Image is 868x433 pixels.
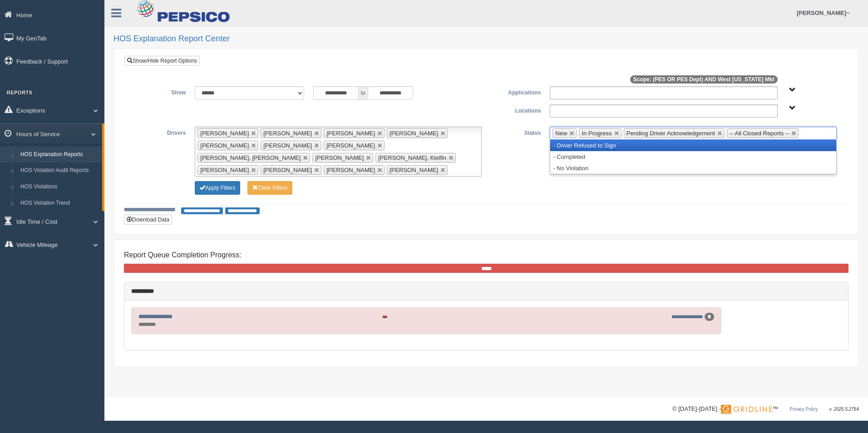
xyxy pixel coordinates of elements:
[550,162,836,174] li: - No Violation
[124,56,200,66] a: Show/Hide Report Options
[555,130,567,137] span: New
[721,405,772,414] img: Gridline
[200,167,249,173] span: [PERSON_NAME]
[829,407,859,412] span: v. 2025.5.2764
[630,75,778,84] span: Scope: (PES OR PES Dept) AND West [US_STATE] Mkt
[200,154,301,161] span: [PERSON_NAME], [PERSON_NAME]
[582,130,612,137] span: In Progress
[326,130,375,137] span: [PERSON_NAME]
[16,147,102,163] a: HOS Explanation Reports
[124,251,848,259] h4: Report Queue Completion Progress:
[113,34,859,44] h2: HOS Explanation Report Center
[16,162,102,179] a: HOS Violation Audit Reports
[16,179,102,195] a: HOS Violations
[378,154,446,161] span: [PERSON_NAME], Klelfin
[200,130,249,137] span: [PERSON_NAME]
[390,130,438,137] span: [PERSON_NAME]
[131,86,190,97] label: Show
[789,407,818,412] a: Privacy Policy
[550,140,836,151] li: - Driver Refused to Sign
[359,86,368,100] span: to
[263,130,312,137] span: [PERSON_NAME]
[486,104,545,115] label: Locations
[486,86,545,97] label: Applications
[195,181,240,195] button: Change Filter Options
[550,151,836,162] li: - Completed
[326,167,375,173] span: [PERSON_NAME]
[16,195,102,212] a: HOS Violation Trend
[626,130,715,137] span: Pending Driver Acknowledgement
[315,154,364,161] span: [PERSON_NAME]
[390,167,438,173] span: [PERSON_NAME]
[263,142,312,149] span: [PERSON_NAME]
[326,142,375,149] span: [PERSON_NAME]
[131,127,190,138] label: Drivers
[124,215,172,225] button: Download Data
[486,127,545,138] label: Status
[200,142,249,149] span: [PERSON_NAME]
[730,130,789,137] span: -- All Closed Reports --
[672,404,859,414] div: © [DATE]-[DATE] - ™
[247,181,292,195] button: Change Filter Options
[263,167,312,173] span: [PERSON_NAME]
